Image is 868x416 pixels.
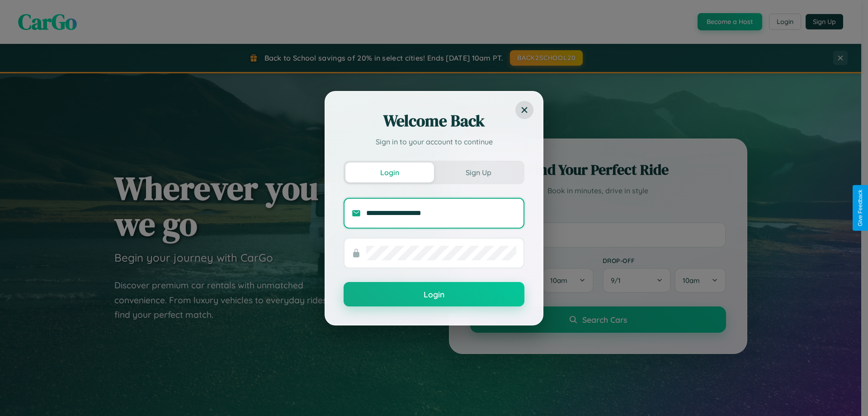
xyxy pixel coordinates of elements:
[345,163,434,182] button: Login
[344,110,524,132] h2: Welcome Back
[857,190,863,226] div: Give Feedback
[344,136,524,147] p: Sign in to your account to continue
[344,282,524,306] button: Login
[434,163,523,182] button: Sign Up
